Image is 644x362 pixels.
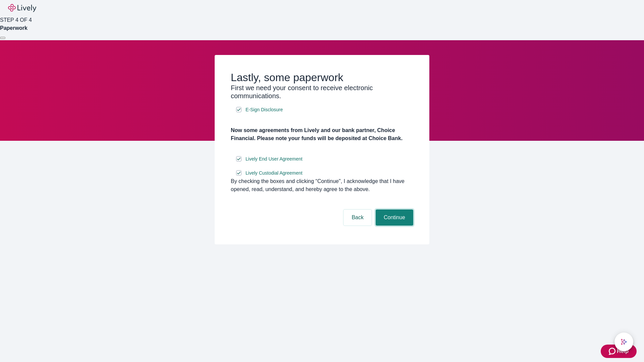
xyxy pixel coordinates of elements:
[231,126,413,142] h4: Now some agreements from Lively and our bank partner, Choice Financial. Please note your funds wi...
[244,106,284,114] a: e-sign disclosure document
[246,170,303,177] span: Lively Custodial Agreement
[244,155,304,163] a: e-sign disclosure document
[231,84,413,100] h3: First we need your consent to receive electronic communications.
[376,209,413,226] button: Continue
[601,345,637,358] button: Zendesk support iconHelp
[231,177,413,193] div: By checking the boxes and clicking “Continue", I acknowledge that I have opened, read, understand...
[617,347,629,355] span: Help
[614,333,633,351] button: chat
[246,156,303,163] span: Lively End User Agreement
[244,169,304,177] a: e-sign disclosure document
[609,347,617,355] svg: Zendesk support icon
[8,4,36,12] img: Lively
[621,339,627,345] svg: Lively AI Assistant
[343,209,372,226] button: Back
[246,106,283,113] span: E-Sign Disclosure
[231,71,413,84] h2: Lastly, some paperwork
